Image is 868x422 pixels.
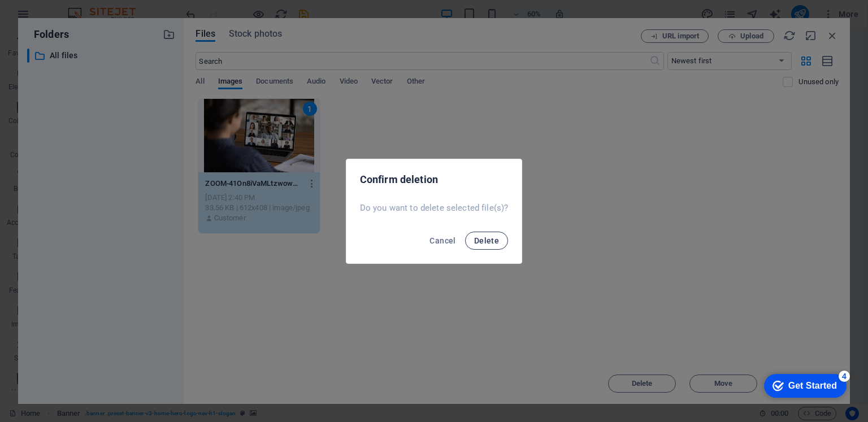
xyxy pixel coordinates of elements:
p: Do you want to delete selected file(s)? [360,202,509,214]
h2: Confirm deletion [360,173,509,186]
div: 4 [84,2,95,14]
button: Cancel [425,232,460,250]
div: Get Started [33,12,82,23]
span: Delete [474,236,499,245]
div: Get Started 4 items remaining, 20% complete [9,6,92,29]
span: Cancel [429,236,455,245]
button: Delete [465,232,508,250]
